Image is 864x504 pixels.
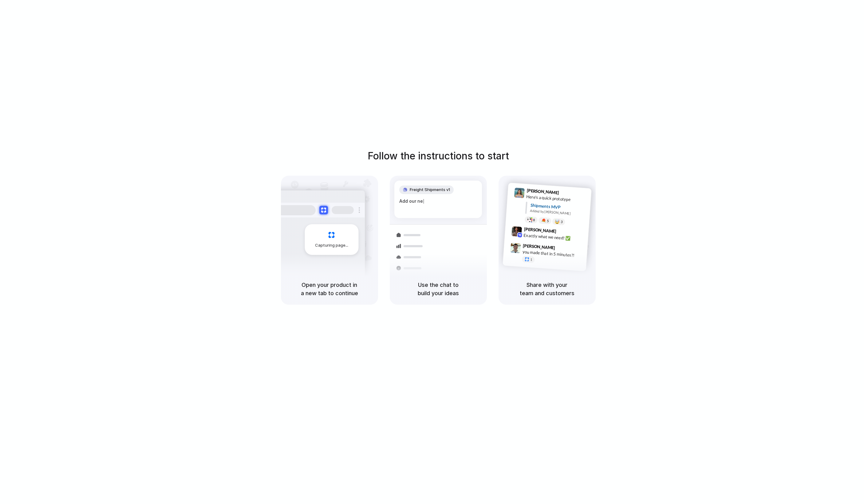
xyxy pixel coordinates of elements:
span: 8 [533,218,535,222]
span: [PERSON_NAME] [524,226,556,235]
span: [PERSON_NAME] [523,242,555,251]
div: you made that in 5 minutes?! [522,249,584,259]
span: 1 [530,258,532,261]
span: Capturing page [315,242,349,248]
span: 5 [546,219,549,223]
div: Shipments MVP [530,202,587,212]
h5: Share with your team and customers [506,281,588,297]
div: Added by [PERSON_NAME] [530,208,586,217]
span: [PERSON_NAME] [527,187,559,196]
div: Here's a quick prototype [526,193,587,204]
h1: Follow the instructions to start [368,149,509,163]
div: 🤯 [554,220,560,224]
span: 9:41 AM [561,190,573,197]
span: 9:42 AM [558,229,570,236]
span: Freight Shipments v1 [410,187,450,193]
div: Add our ne [399,198,477,205]
h5: Open your product in a new tab to continue [288,281,371,297]
span: 9:47 AM [557,245,570,253]
span: 3 [560,220,562,224]
div: Exactly what we need! ✅ [523,232,585,243]
h5: Use the chat to build your ideas [397,281,479,297]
